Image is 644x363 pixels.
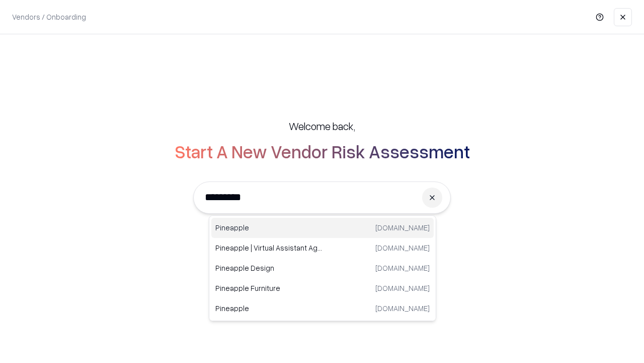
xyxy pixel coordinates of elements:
[375,243,430,253] p: [DOMAIN_NAME]
[375,263,430,273] p: [DOMAIN_NAME]
[215,243,323,253] p: Pineapple | Virtual Assistant Agency
[289,119,355,133] h5: Welcome back,
[209,215,436,321] div: Suggestions
[175,141,470,161] h2: Start A New Vendor Risk Assessment
[215,263,323,273] p: Pineapple Design
[375,222,430,233] p: [DOMAIN_NAME]
[215,303,323,314] p: Pineapple
[215,222,323,233] p: Pineapple
[375,283,430,293] p: [DOMAIN_NAME]
[12,12,86,22] p: Vendors / Onboarding
[375,303,430,314] p: [DOMAIN_NAME]
[215,283,323,293] p: Pineapple Furniture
